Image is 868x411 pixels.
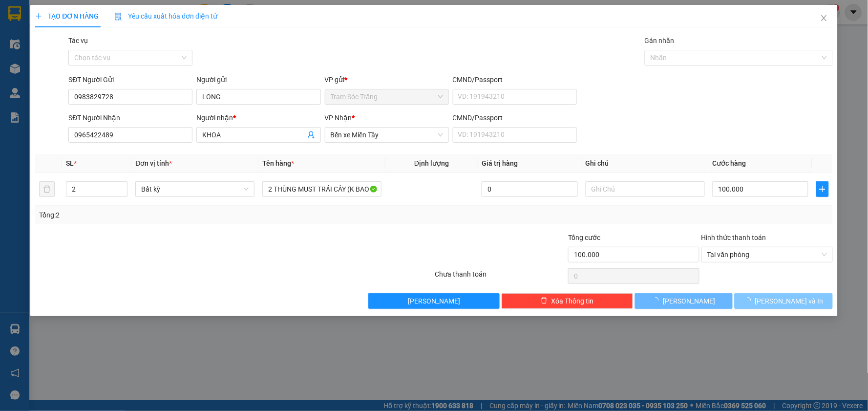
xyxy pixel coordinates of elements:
[145,12,188,30] p: Ngày giờ in:
[502,293,633,309] button: deleteXóa Thông tin
[453,112,577,123] div: CMND/Passport
[114,13,122,21] img: icon
[453,74,577,85] div: CMND/Passport
[645,37,675,44] label: Gán nhãn
[701,234,766,241] label: Hình thức thanh toán
[196,74,320,85] div: Người gửi
[810,5,838,32] button: Close
[652,297,663,304] span: loading
[408,296,460,306] span: [PERSON_NAME]
[135,159,172,167] span: Đơn vị tính
[68,74,192,85] div: SĐT Người Gửi
[663,296,715,306] span: [PERSON_NAME]
[56,41,135,51] strong: PHIẾU GỬI HÀNG
[820,14,828,22] span: close
[482,181,578,197] input: 0
[482,159,518,167] span: Giá trị hàng
[39,210,335,220] div: Tổng: 2
[735,293,833,309] button: [PERSON_NAME] và In
[196,112,320,123] div: Người nhận
[434,269,567,286] div: Chưa thanh toán
[39,181,55,197] button: delete
[568,234,600,241] span: Tổng cước
[414,159,449,167] span: Định lượng
[331,128,443,142] span: Bến xe Miền Tây
[582,154,709,173] th: Ghi chú
[114,12,217,20] span: Yêu cầu xuất hóa đơn điện tử
[68,112,192,123] div: SĐT Người Nhận
[4,67,101,103] span: Trạm Sóc Trăng
[63,5,129,26] strong: XE KHÁCH MỸ DUYÊN
[635,293,733,309] button: [PERSON_NAME]
[707,247,827,262] span: Tại văn phòng
[307,131,315,139] span: user-add
[325,74,449,85] div: VP gửi
[817,185,828,193] span: plus
[541,297,548,305] span: delete
[58,31,127,38] span: TP.HCM -SÓC TRĂNG
[145,21,188,30] span: [DATE]
[4,67,101,103] span: Gửi:
[66,159,74,167] span: SL
[331,89,443,104] span: Trạm Sóc Trăng
[586,181,705,197] input: Ghi Chú
[262,159,294,167] span: Tên hàng
[68,37,88,44] label: Tác vụ
[551,296,594,306] span: Xóa Thông tin
[713,159,746,167] span: Cước hàng
[744,297,755,304] span: loading
[325,114,352,122] span: VP Nhận
[755,296,824,306] span: [PERSON_NAME] và In
[262,181,381,197] input: VD: Bàn, Ghế
[35,13,42,20] span: plus
[368,293,500,309] button: [PERSON_NAME]
[35,12,99,20] span: TẠO ĐƠN HÀNG
[816,181,828,197] button: plus
[141,182,249,196] span: Bất kỳ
